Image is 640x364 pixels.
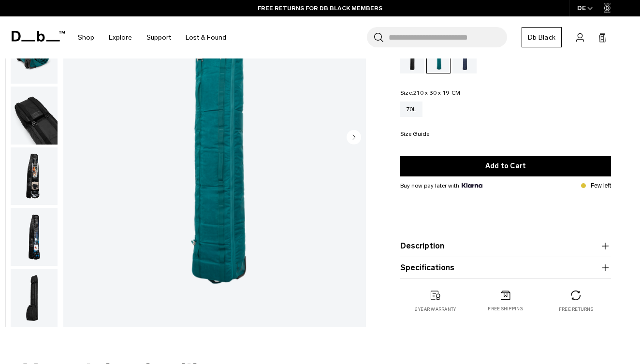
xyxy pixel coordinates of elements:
[400,181,482,190] span: Buy now pay later with
[78,20,94,55] a: Shop
[10,147,58,206] button: Snow Roller 70L Midnight Teal
[11,208,58,266] img: Snow Roller 70L Midnight Teal
[400,240,611,252] button: Description
[186,20,226,55] a: Lost & Found
[10,268,58,327] button: Snow Roller 70L Midnight Teal
[488,306,523,313] p: Free shipping
[591,181,611,190] p: Few left
[400,262,611,274] button: Specifications
[462,183,482,188] img: {"height" => 20, "alt" => "Klarna"}
[109,20,132,55] a: Explore
[11,269,58,327] img: Snow Roller 70L Midnight Teal
[400,44,424,73] a: Black Out
[71,16,233,58] nav: Main Navigation
[413,89,460,96] span: 210 x 30 x 19 CM
[415,306,456,313] p: 2 year warranty
[400,102,422,117] a: 70L
[400,131,429,138] button: Size Guide
[522,27,562,47] a: Db Black
[10,207,58,266] button: Snow Roller 70L Midnight Teal
[258,4,382,13] a: FREE RETURNS FOR DB BLACK MEMBERS
[559,306,593,313] p: Free returns
[400,156,611,176] button: Add to Cart
[452,44,477,73] a: Blue Hour
[347,130,361,146] button: Next slide
[11,147,58,205] img: Snow Roller 70L Midnight Teal
[11,87,58,145] img: Snow Roller 70L Midnight Teal
[400,90,460,96] legend: Size:
[10,86,58,145] button: Snow Roller 70L Midnight Teal
[426,44,451,73] a: Midnight Teal
[146,20,171,55] a: Support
